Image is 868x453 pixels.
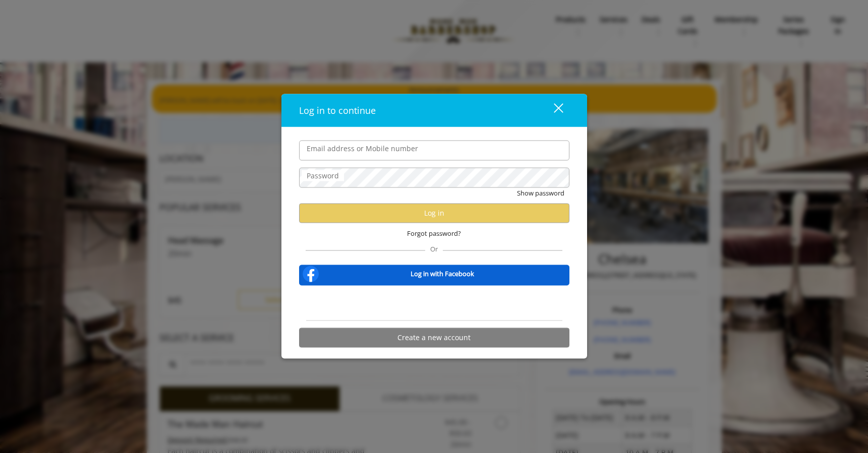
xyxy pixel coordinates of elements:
[411,269,474,279] b: Log in with Facebook
[407,228,461,238] span: Forgot password?
[542,103,562,118] div: close dialog
[302,143,423,154] label: Email address or Mobile number
[535,100,569,120] button: close dialog
[299,167,569,187] input: Password
[388,292,481,314] div: Sign in with Google. Opens in new tab
[383,292,486,314] iframe: Sign in with Google Button
[425,244,443,253] span: Or
[299,140,569,160] input: Email address or Mobile number
[299,203,569,223] button: Log in
[299,328,569,347] button: Create a new account
[301,264,321,284] img: facebook-logo
[517,187,564,198] button: Show password
[302,170,344,181] label: Password
[299,104,376,116] span: Log in to continue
